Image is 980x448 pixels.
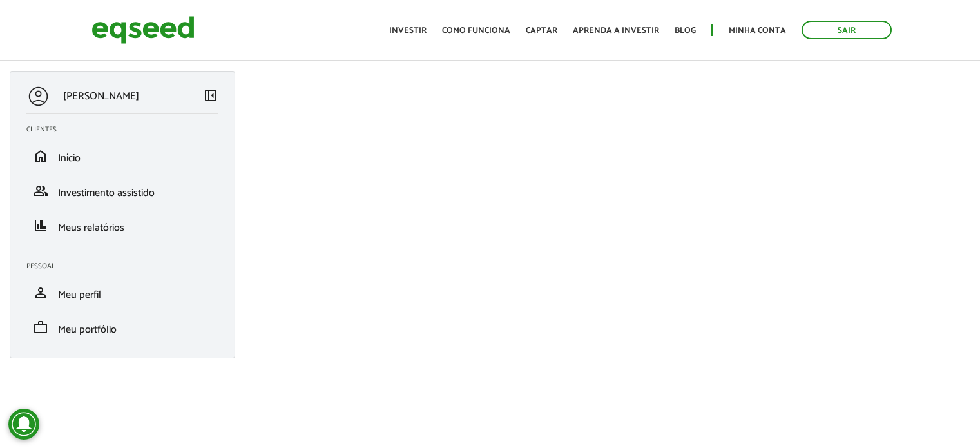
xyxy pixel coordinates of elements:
a: Minha conta [729,26,786,35]
a: Como funciona [442,26,510,35]
p: [PERSON_NAME] [63,90,139,102]
span: person [33,285,48,300]
li: Meu portfólio [17,310,228,345]
img: EqSeed [91,13,195,47]
h2: Clientes [26,126,228,133]
span: home [33,148,48,164]
span: Investimento assistido [58,184,155,202]
span: group [33,183,48,199]
span: Início [58,150,81,167]
a: Captar [526,26,557,35]
a: Aprenda a investir [573,26,659,35]
a: Investir [389,26,427,35]
span: Meu portfólio [58,321,117,338]
li: Meus relatórios [17,208,228,243]
li: Início [17,139,228,173]
a: financeMeus relatórios [26,218,218,233]
li: Meu perfil [17,275,228,310]
span: work [33,320,48,335]
a: personMeu perfil [26,285,218,300]
li: Investimento assistido [17,173,228,208]
span: Meus relatórios [58,219,124,237]
a: Sair [802,21,892,39]
a: workMeu portfólio [26,320,218,335]
a: groupInvestimento assistido [26,183,218,199]
a: homeInício [26,148,218,164]
span: finance [33,218,48,233]
span: left_panel_close [203,88,218,103]
h2: Pessoal [26,262,228,270]
a: Blog [675,26,696,35]
a: Colapsar menu [203,88,218,106]
span: Meu perfil [58,286,101,304]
